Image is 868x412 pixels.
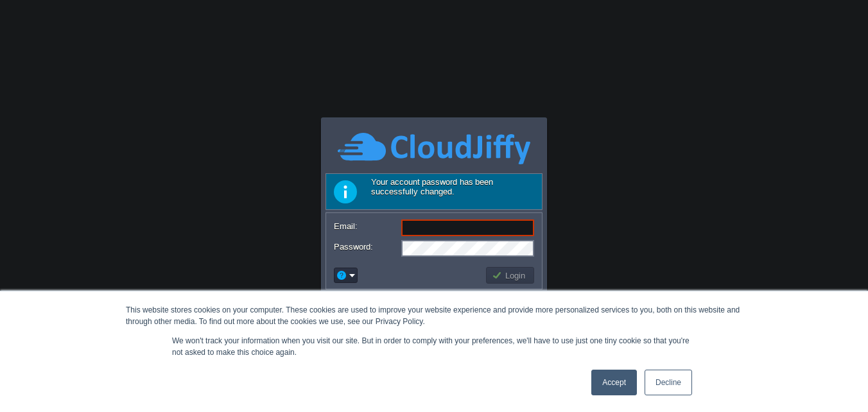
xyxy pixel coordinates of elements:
[645,370,692,395] a: Decline
[492,270,529,281] button: Login
[591,370,637,395] a: Accept
[338,131,530,166] img: CloudJiffy
[325,173,542,210] div: Your account password has been successfully changed.
[126,304,742,327] div: This website stores cookies on your computer. These cookies are used to improve your website expe...
[334,240,400,253] label: Password:
[172,335,696,358] p: We won't track your information when you visit our site. But in order to comply with your prefere...
[334,219,400,233] label: Email:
